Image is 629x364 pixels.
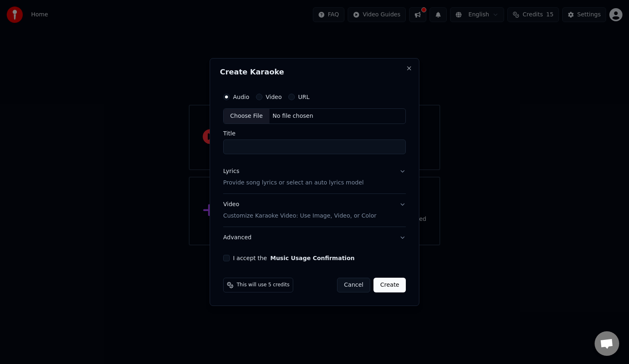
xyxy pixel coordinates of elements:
button: Cancel [337,278,370,292]
label: Audio [233,94,249,100]
h2: Create Karaoke [220,68,409,76]
div: No file chosen [269,112,317,120]
span: This will use 5 credits [237,282,290,288]
div: Video [223,200,376,220]
p: Provide song lyrics or select an auto lyrics model [223,179,364,187]
button: I accept the [270,255,355,261]
button: VideoCustomize Karaoke Video: Use Image, Video, or Color [223,194,406,227]
button: Create [373,278,406,292]
p: Customize Karaoke Video: Use Image, Video, or Color [223,212,376,220]
button: Advanced [223,227,406,248]
button: LyricsProvide song lyrics or select an auto lyrics model [223,161,406,193]
div: Lyrics [223,167,239,175]
label: I accept the [233,255,355,261]
label: Video [266,94,282,100]
label: URL [298,94,310,100]
label: Title [223,130,406,136]
div: Choose File [224,109,269,124]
